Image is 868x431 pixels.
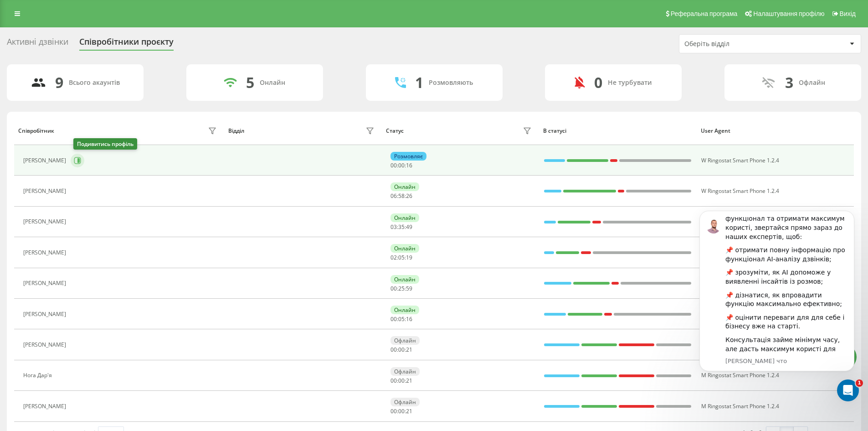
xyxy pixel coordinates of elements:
div: В статусі [543,128,692,134]
span: 05 [398,254,405,261]
div: User Agent [701,128,850,134]
span: 06 [390,192,397,200]
div: Офлайн [390,367,420,376]
div: [PERSON_NAME] [23,249,68,256]
div: Онлайн [390,182,419,191]
div: Не турбувати [608,79,652,87]
div: [PERSON_NAME] [23,188,68,194]
span: W Ringostat Smart Phone 1.2.4 [701,156,779,164]
div: Співробітник [18,128,54,134]
div: 1 [415,74,423,91]
div: : : [390,162,412,169]
span: Реферальна програма [671,10,738,17]
span: 02 [390,254,397,261]
span: W Ringostat Smart Phone 1.2.4 [701,187,779,195]
span: 21 [406,346,412,353]
span: 00 [390,315,397,323]
div: Оберіть відділ [684,40,793,48]
div: [PERSON_NAME] [23,157,68,164]
div: Відділ [228,128,244,134]
span: 1 [856,379,863,387]
div: 0 [594,74,602,91]
span: Вихід [840,10,856,17]
div: Всього акаунтів [69,79,120,87]
div: : : [390,193,412,199]
iframe: Intercom live chat [837,379,859,401]
div: Нога Дар'я [23,372,54,379]
div: : : [390,408,412,415]
div: Розмовляють [429,79,473,87]
div: Статус [386,128,404,134]
span: 26 [406,192,412,200]
span: 00 [390,377,397,384]
span: 03 [390,223,397,231]
div: 3 [785,74,793,91]
div: Онлайн [390,213,419,222]
span: 49 [406,223,412,231]
span: 35 [398,223,405,231]
div: 9 [55,74,63,91]
span: 16 [406,161,412,169]
div: Офлайн [390,336,420,345]
span: 00 [398,161,405,169]
span: 58 [398,192,405,200]
div: Онлайн [260,79,285,87]
span: 16 [406,315,412,323]
span: 25 [398,285,405,292]
div: [PERSON_NAME] [23,280,68,286]
span: 19 [406,254,412,261]
div: Активні дзвінки [7,37,68,51]
div: Онлайн [390,306,419,314]
div: Розмовляє [390,152,426,161]
div: : : [390,254,412,261]
span: 21 [406,407,412,415]
div: : : [390,316,412,322]
span: 00 [390,285,397,292]
span: 00 [390,161,397,169]
div: : : [390,224,412,230]
span: 00 [398,377,405,384]
div: Офлайн [799,79,825,87]
div: : : [390,286,412,292]
div: Онлайн [390,275,419,284]
span: 21 [406,377,412,384]
div: [PERSON_NAME] [23,311,68,317]
span: 00 [398,346,405,353]
iframe: Intercom notifications сообщение [686,197,868,406]
div: : : [390,378,412,384]
span: 00 [390,346,397,353]
span: 00 [398,407,405,415]
span: 00 [390,407,397,415]
div: [PERSON_NAME] [23,403,68,410]
div: Онлайн [390,244,419,253]
span: 05 [398,315,405,323]
div: Офлайн [390,398,420,406]
span: 59 [406,285,412,292]
div: Співробітники проєкту [79,37,174,51]
div: [PERSON_NAME] [23,218,68,225]
div: 5 [246,74,254,91]
div: [PERSON_NAME] [23,342,68,348]
div: Подивитись профіль [73,138,137,150]
div: : : [390,347,412,353]
span: Налаштування профілю [753,10,824,17]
